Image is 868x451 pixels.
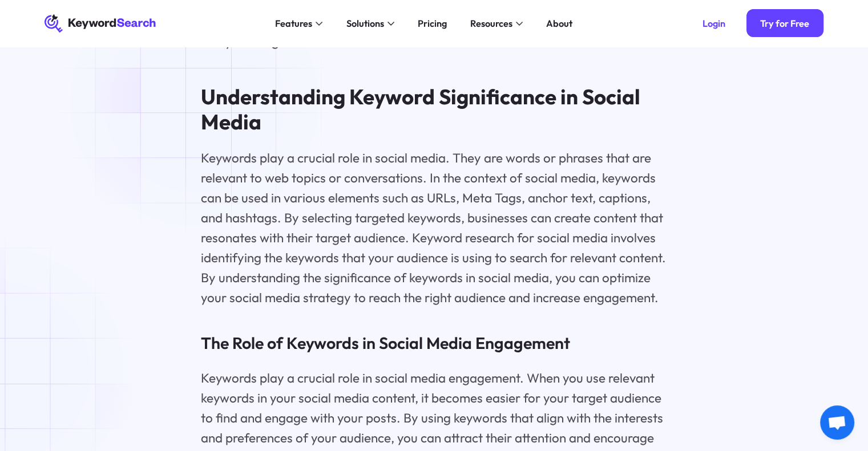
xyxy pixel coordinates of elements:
a: Try for Free [746,9,823,37]
h3: The Role of Keywords in Social Media Engagement [201,331,667,354]
a: Login [688,9,739,37]
div: Features [275,17,312,31]
div: Pricing [418,17,447,31]
p: Keywords play a crucial role in social media. They are words or phrases that are relevant to web ... [201,148,667,308]
div: Solutions [346,17,383,31]
a: About [539,14,579,33]
div: Open chat [820,405,854,440]
div: Login [703,18,725,29]
div: Resources [470,17,512,31]
a: Pricing [410,14,454,33]
div: About [546,17,572,31]
h2: Understanding Keyword Significance in Social Media [201,84,667,134]
div: Try for Free [760,18,809,29]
